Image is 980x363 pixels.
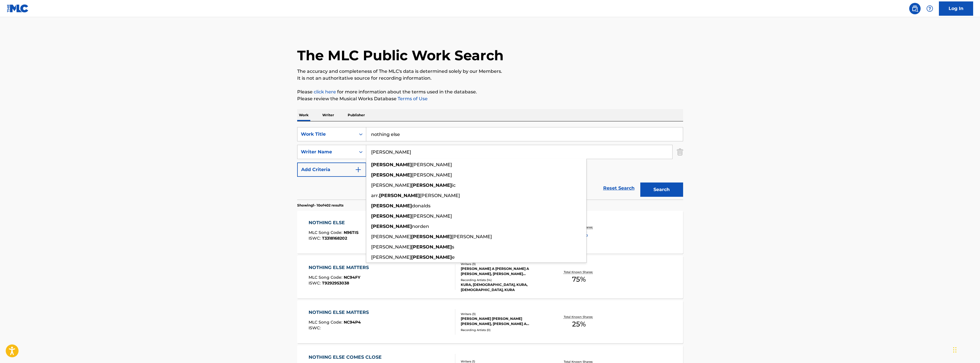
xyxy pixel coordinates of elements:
span: [PERSON_NAME] [412,172,452,178]
div: Writers ( 3 ) [461,312,547,316]
img: Delete Criterion [677,145,683,159]
div: NOTHING ELSE MATTERS [309,264,372,271]
span: ic [452,182,456,188]
div: Help [924,3,935,14]
span: T9292953038 [322,280,349,286]
p: Total Known Shares: [564,315,594,319]
span: e [452,254,455,260]
p: It is not an authoritative source for recording information. [297,75,683,82]
a: NOTHING ELSEMLC Song Code:N96TISISWC:T3318168202Writers (1)[PERSON_NAME]Recording Artists (0)Tota... [297,211,683,254]
span: ISWC : [309,236,322,241]
div: [PERSON_NAME] [PERSON_NAME] [PERSON_NAME], [PERSON_NAME] A [PERSON_NAME] [461,316,547,326]
span: [PERSON_NAME] [412,213,452,219]
p: Total Known Shares: [564,270,594,274]
div: KURA, [DEMOGRAPHIC_DATA], KURA, [DEMOGRAPHIC_DATA], KURA [461,282,547,292]
a: NOTHING ELSE MATTERSMLC Song Code:NC94P4ISWC:Writers (3)[PERSON_NAME] [PERSON_NAME] [PERSON_NAME]... [297,300,683,343]
strong: [PERSON_NAME] [411,254,452,260]
p: Work [297,109,310,121]
div: NOTHING ELSE COMES CLOSE [309,354,385,361]
span: 75 % [572,274,586,284]
span: [PERSON_NAME] [420,193,460,198]
button: Add Criteria [297,163,366,177]
button: Search [640,182,683,197]
div: Work Title [301,131,352,138]
span: ISWC : [309,280,322,286]
span: ISWC : [309,325,322,330]
img: search [911,5,918,12]
span: 25 % [572,319,586,329]
p: Please for more information about the terms used in the database. [297,89,683,95]
strong: [PERSON_NAME] [371,162,412,167]
h1: The MLC Public Work Search [297,47,504,64]
span: [PERSON_NAME] [371,244,411,250]
span: NC94FY [344,275,360,280]
p: Publisher [346,109,367,121]
a: Terms of Use [397,96,428,101]
p: The accuracy and completeness of The MLC's data is determined solely by our Members. [297,68,683,75]
span: N96TIS [344,230,359,235]
p: Writer [321,109,336,121]
form: Search Form [297,127,683,200]
div: Drag [953,341,957,358]
span: [PERSON_NAME] [452,234,492,239]
strong: [PERSON_NAME] [371,213,412,219]
div: NOTHING ELSE MATTERS [309,309,372,316]
strong: [PERSON_NAME] [371,224,412,229]
a: Log In [939,1,973,16]
span: [PERSON_NAME] [371,234,411,239]
a: Public Search [909,3,921,14]
span: donalds [412,203,430,208]
a: NOTHING ELSE MATTERSMLC Song Code:NC94FYISWC:T9292953038Writers (3)[PERSON_NAME] A [PERSON_NAME] ... [297,256,683,298]
div: [PERSON_NAME] A [PERSON_NAME] A [PERSON_NAME], [PERSON_NAME] [PERSON_NAME] [461,266,547,276]
a: Reset Search [600,182,637,194]
img: help [926,5,933,12]
strong: [PERSON_NAME] [371,172,412,178]
img: MLC Logo [7,4,29,13]
div: Writer Name [301,149,352,155]
span: MLC Song Code : [309,320,344,325]
div: Writers ( 3 ) [461,262,547,266]
span: MLC Song Code : [309,230,344,235]
img: 9d2ae6d4665cec9f34b9.svg [355,166,362,173]
span: arr. [371,193,379,198]
span: norden [412,224,429,229]
span: MLC Song Code : [309,275,344,280]
iframe: Chat Widget [951,336,980,363]
span: [PERSON_NAME] [412,162,452,167]
div: Recording Artists ( 0 ) [461,328,547,332]
p: Please review the Musical Works Database [297,95,683,102]
strong: [PERSON_NAME] [371,203,412,208]
span: NC94P4 [344,320,361,325]
span: T3318168202 [322,236,347,241]
strong: [PERSON_NAME] [379,193,420,198]
span: [PERSON_NAME] [371,182,411,188]
strong: [PERSON_NAME] [411,182,452,188]
strong: [PERSON_NAME] [411,234,452,239]
span: [PERSON_NAME] [371,254,411,260]
div: NOTHING ELSE [309,219,359,226]
div: Recording Artists ( 14 ) [461,278,547,282]
p: Showing 1 - 10 of 402 results [297,203,343,208]
a: click here [314,89,336,95]
span: s [452,244,454,250]
strong: [PERSON_NAME] [411,244,452,250]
